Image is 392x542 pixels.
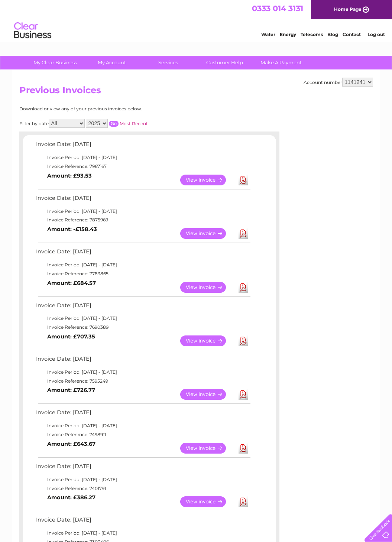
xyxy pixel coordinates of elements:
[194,56,255,69] a: Customer Help
[239,496,248,507] a: Download
[34,314,252,323] td: Invoice Period: [DATE] - [DATE]
[34,515,252,529] td: Invoice Date: [DATE]
[34,207,252,216] td: Invoice Period: [DATE] - [DATE]
[250,56,312,69] a: Make A Payment
[34,301,252,314] td: Invoice Date: [DATE]
[34,354,252,368] td: Invoice Date: [DATE]
[180,443,235,454] a: View
[19,119,214,128] div: Filter by date
[34,484,252,493] td: Invoice Reference: 7401791
[34,247,252,260] td: Invoice Date: [DATE]
[252,4,303,13] a: 0333 014 3131
[81,56,142,69] a: My Account
[343,32,361,37] a: Contact
[34,529,252,538] td: Invoice Period: [DATE] - [DATE]
[239,175,248,185] a: Download
[180,389,235,400] a: View
[25,56,86,69] a: My Clear Business
[47,172,92,179] b: Amount: £93.53
[34,377,252,386] td: Invoice Reference: 7595249
[239,389,248,400] a: Download
[180,228,235,239] a: View
[34,269,252,278] td: Invoice Reference: 7783865
[34,430,252,439] td: Invoice Reference: 7498911
[304,78,373,87] div: Account number
[261,32,275,37] a: Water
[47,280,96,286] b: Amount: £684.57
[239,282,248,293] a: Download
[19,85,373,99] h2: Previous Invoices
[14,19,52,42] img: logo.png
[180,175,235,185] a: View
[34,421,252,430] td: Invoice Period: [DATE] - [DATE]
[34,368,252,377] td: Invoice Period: [DATE] - [DATE]
[47,333,95,340] b: Amount: £707.35
[239,335,248,346] a: Download
[34,139,252,153] td: Invoice Date: [DATE]
[239,228,248,239] a: Download
[34,162,252,171] td: Invoice Reference: 7967167
[120,121,148,126] a: Most Recent
[34,193,252,207] td: Invoice Date: [DATE]
[180,335,235,346] a: View
[301,32,323,37] a: Telecoms
[21,4,372,36] div: Clear Business is a trading name of Verastar Limited (registered in [GEOGRAPHIC_DATA] No. 3667643...
[34,323,252,332] td: Invoice Reference: 7690389
[34,215,252,224] td: Invoice Reference: 7875969
[34,153,252,162] td: Invoice Period: [DATE] - [DATE]
[34,461,252,475] td: Invoice Date: [DATE]
[47,494,95,501] b: Amount: £386.27
[34,260,252,269] td: Invoice Period: [DATE] - [DATE]
[47,226,97,233] b: Amount: -£158.43
[239,443,248,454] a: Download
[47,441,95,447] b: Amount: £643.67
[280,32,296,37] a: Energy
[19,106,214,111] div: Download or view any of your previous invoices below.
[47,387,95,393] b: Amount: £726.77
[367,32,385,37] a: Log out
[180,282,235,293] a: View
[180,496,235,507] a: View
[327,32,338,37] a: Blog
[137,56,199,69] a: Services
[34,475,252,484] td: Invoice Period: [DATE] - [DATE]
[34,408,252,421] td: Invoice Date: [DATE]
